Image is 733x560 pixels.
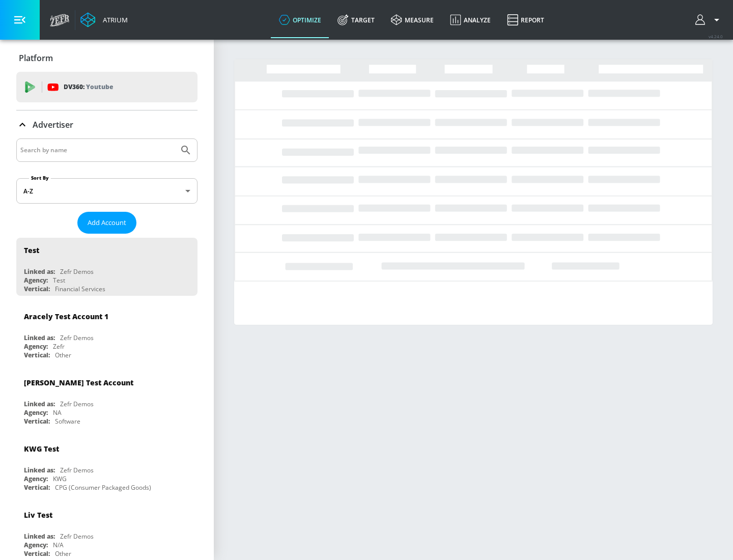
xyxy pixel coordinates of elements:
[55,549,71,558] div: Other
[709,34,723,39] span: v 4.24.0
[16,370,198,428] div: [PERSON_NAME] Test AccountLinked as:Zefr DemosAgency:NAVertical:Software
[24,312,108,321] div: Aracely Test Account 1
[24,474,48,483] div: Agency:
[24,466,55,474] div: Linked as:
[60,400,94,408] div: Zefr Demos
[55,351,71,359] div: Other
[88,217,126,229] span: Add Account
[55,483,151,492] div: CPG (Consumer Packaged Goods)
[16,44,198,72] div: Platform
[16,304,198,362] div: Aracely Test Account 1Linked as:Zefr DemosAgency:ZefrVertical:Other
[24,342,48,351] div: Agency:
[16,178,198,204] div: A-Z
[86,81,113,92] p: Youtube
[24,408,48,417] div: Agency:
[24,285,50,293] div: Vertical:
[24,400,55,408] div: Linked as:
[24,549,50,558] div: Vertical:
[24,541,48,549] div: Agency:
[24,510,52,520] div: Liv Test
[442,2,499,38] a: Analyze
[80,12,128,27] a: Atrium
[271,2,329,38] a: optimize
[24,417,50,426] div: Vertical:
[24,483,50,492] div: Vertical:
[53,342,65,351] div: Zefr
[53,474,67,483] div: KWG
[24,276,48,285] div: Agency:
[55,417,80,426] div: Software
[19,52,53,64] p: Platform
[16,238,198,296] div: TestLinked as:Zefr DemosAgency:TestVertical:Financial Services
[20,144,175,157] input: Search by name
[24,378,133,387] div: [PERSON_NAME] Test Account
[24,444,59,454] div: KWG Test
[24,333,55,342] div: Linked as:
[60,466,94,474] div: Zefr Demos
[16,110,198,139] div: Advertiser
[499,2,552,38] a: Report
[53,541,64,549] div: N/A
[24,267,55,276] div: Linked as:
[16,436,198,494] div: KWG TestLinked as:Zefr DemosAgency:KWGVertical:CPG (Consumer Packaged Goods)
[33,119,73,130] p: Advertiser
[29,175,51,181] label: Sort By
[60,333,94,342] div: Zefr Demos
[53,276,65,285] div: Test
[60,532,94,541] div: Zefr Demos
[60,267,94,276] div: Zefr Demos
[329,2,383,38] a: Target
[64,81,113,93] p: DV360:
[77,212,136,234] button: Add Account
[24,351,50,359] div: Vertical:
[383,2,442,38] a: measure
[16,72,198,102] div: DV360: Youtube
[99,15,128,24] div: Atrium
[24,532,55,541] div: Linked as:
[53,408,62,417] div: NA
[24,245,39,255] div: Test
[55,285,105,293] div: Financial Services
